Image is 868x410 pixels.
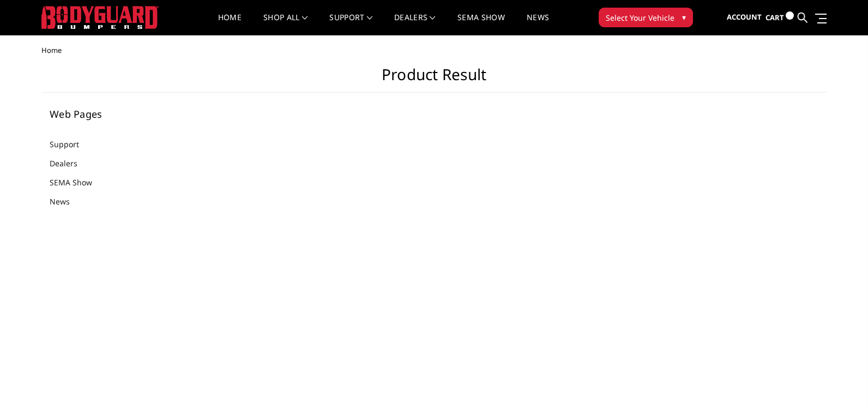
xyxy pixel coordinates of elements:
a: Cart [765,3,794,33]
a: SEMA Show [50,177,106,188]
span: Select Your Vehicle [606,12,674,23]
h1: Product Result [41,65,827,93]
a: News [50,196,83,207]
a: Dealers [394,14,436,35]
span: Home [41,45,62,55]
button: Select Your Vehicle [599,8,693,27]
a: SEMA Show [457,14,505,35]
img: BODYGUARD BUMPERS [41,6,159,29]
span: Account [727,12,762,22]
a: Support [329,14,372,35]
span: ▾ [682,11,686,23]
a: shop all [263,14,308,35]
a: News [527,14,549,35]
a: Home [218,14,242,35]
a: Dealers [50,158,91,169]
span: Cart [765,13,784,22]
a: Account [727,3,762,32]
h5: Web Pages [50,109,183,119]
a: Support [50,138,93,150]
